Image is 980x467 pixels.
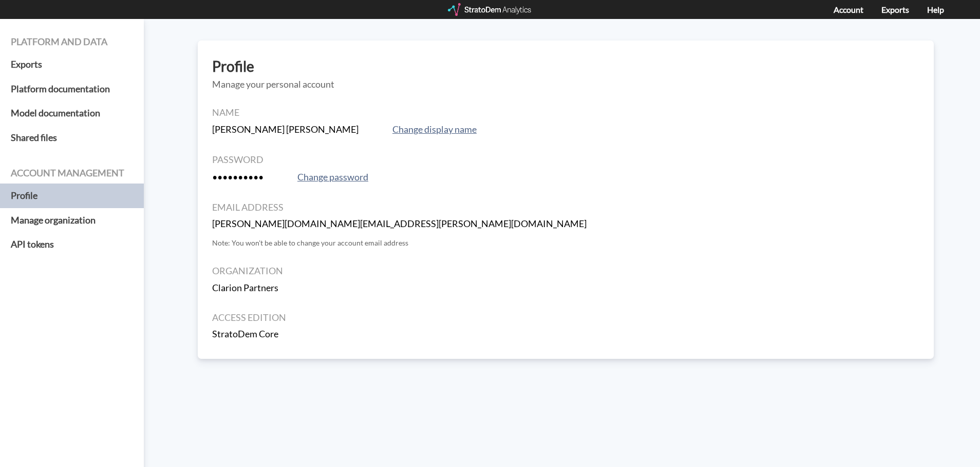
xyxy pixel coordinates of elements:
a: Account [834,5,863,14]
p: Note: You won't be able to change your account email address [212,238,919,248]
button: Change display name [389,123,480,137]
h4: Password [212,155,919,165]
strong: Clarion Partners [212,282,278,293]
a: Help [927,5,944,14]
h4: Organization [212,266,919,276]
a: Exports [11,52,133,77]
a: Profile [11,184,133,208]
a: Manage organization [11,208,133,233]
strong: [PERSON_NAME][DOMAIN_NAME][EMAIL_ADDRESS][PERSON_NAME][DOMAIN_NAME] [212,218,587,229]
strong: •••••••••• [212,171,263,182]
h4: Email address [212,202,919,213]
a: Shared files [11,126,133,150]
a: Model documentation [11,101,133,126]
h4: Platform and data [11,37,133,47]
h3: Profile [212,58,919,74]
strong: [PERSON_NAME] [PERSON_NAME] [212,124,359,135]
h4: Access edition [212,313,919,323]
h4: Account management [11,168,133,178]
h4: Name [212,108,919,118]
h5: Manage your personal account [212,79,919,90]
a: Platform documentation [11,77,133,101]
a: Exports [881,5,909,14]
strong: StratoDem Core [212,328,278,339]
button: Change password [294,170,371,185]
a: API tokens [11,232,133,257]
